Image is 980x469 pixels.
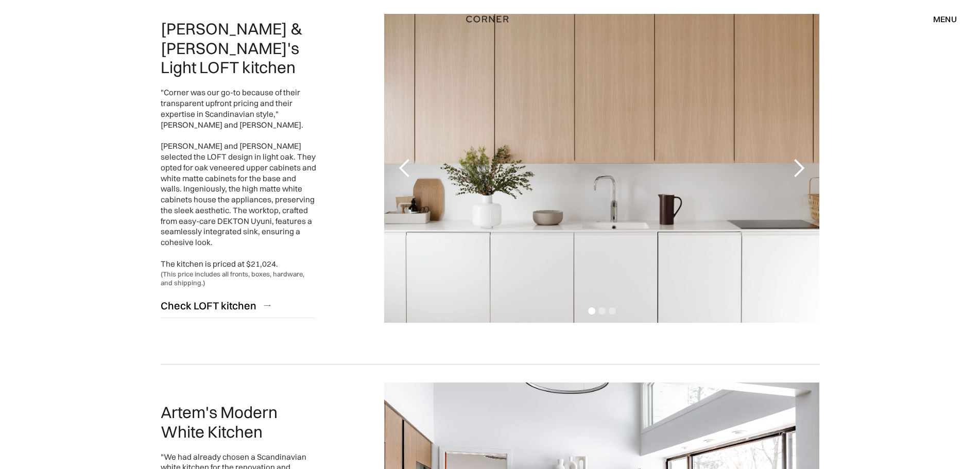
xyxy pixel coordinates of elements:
div: Check LOFT kitchen [161,299,256,312]
h2: Artem's Modern White Kitchen [161,403,316,442]
a: Check LOFT kitchen [161,293,316,318]
div: (This price includes all fronts, boxes, hardware, and shipping.) [161,270,316,288]
div: carousel [384,14,819,323]
div: previous slide [384,14,425,323]
div: Show slide 1 of 3 [588,307,595,315]
h2: [PERSON_NAME] & [PERSON_NAME]'s Light LOFT kitchen [161,19,316,77]
div: 1 of 3 [384,14,819,323]
div: "Corner was our go-to because of their transparent upfront pricing and their expertise in Scandin... [161,88,316,270]
div: menu [933,15,957,23]
div: menu [923,10,957,28]
div: next slide [778,14,819,323]
div: Show slide 3 of 3 [609,307,616,315]
div: Show slide 2 of 3 [598,307,606,315]
a: home [455,12,525,26]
